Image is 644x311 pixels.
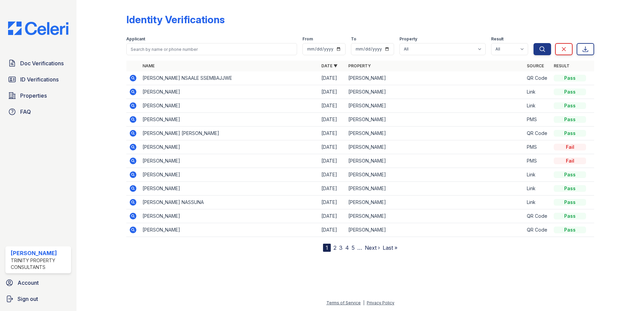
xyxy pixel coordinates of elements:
span: Properties [20,92,47,100]
div: Pass [554,130,586,137]
a: ID Verifications [5,73,71,86]
a: Properties [5,89,71,102]
a: 2 [333,244,336,251]
td: [PERSON_NAME] [346,85,524,99]
td: [PERSON_NAME] [140,182,319,196]
a: Date ▼ [321,63,337,68]
a: Next › [365,244,380,251]
td: PMS [524,154,551,168]
label: Property [399,36,417,42]
div: Pass [554,199,586,206]
td: [PERSON_NAME] [140,223,319,237]
td: QR Code [524,71,551,85]
td: [DATE] [319,182,346,196]
a: Name [142,63,155,68]
div: Pass [554,102,586,109]
span: Doc Verifications [20,59,64,67]
td: [PERSON_NAME] [346,127,524,140]
td: [PERSON_NAME] [140,99,319,113]
td: [DATE] [319,209,346,223]
td: QR Code [524,209,551,223]
td: [DATE] [319,196,346,209]
td: [DATE] [319,71,346,85]
td: [PERSON_NAME] [140,85,319,99]
td: [PERSON_NAME] [346,209,524,223]
a: Privacy Policy [367,300,394,305]
a: 3 [339,244,343,251]
a: Terms of Service [326,300,361,305]
div: Pass [554,171,586,178]
td: [DATE] [319,154,346,168]
td: [PERSON_NAME] [346,196,524,209]
td: Link [524,168,551,182]
td: Link [524,196,551,209]
td: QR Code [524,127,551,140]
td: [PERSON_NAME] [346,71,524,85]
div: [PERSON_NAME] [11,249,68,257]
td: [DATE] [319,140,346,154]
td: [PERSON_NAME] NSAALE SSEMBAJJWE [140,71,319,85]
td: [PERSON_NAME] [346,168,524,182]
td: [PERSON_NAME] [140,209,319,223]
label: Result [491,36,504,42]
td: [PERSON_NAME] [140,113,319,127]
td: QR Code [524,223,551,237]
img: CE_Logo_Blue-a8612792a0a2168367f1c8372b55b34899dd931a85d93a1a3d3e32e68fde9ad4.png [3,22,74,35]
td: [DATE] [319,113,346,127]
td: [PERSON_NAME] [346,154,524,168]
a: Sign out [3,292,74,306]
td: [PERSON_NAME] [346,182,524,196]
input: Search by name or phone number [126,43,297,55]
div: Fail [554,158,586,164]
div: 1 [323,244,331,252]
a: Source [527,63,544,68]
div: Identity Verifications [126,13,225,26]
div: Pass [554,213,586,219]
a: FAQ [5,105,71,118]
td: [PERSON_NAME] NASSUNA [140,196,319,209]
td: [PERSON_NAME] [140,154,319,168]
label: Applicant [126,36,145,42]
a: Property [348,63,371,68]
a: Last » [383,244,397,251]
td: [DATE] [319,99,346,113]
a: Account [3,276,74,289]
td: PMS [524,140,551,154]
td: [DATE] [319,223,346,237]
td: [DATE] [319,127,346,140]
a: 4 [345,244,349,251]
td: [DATE] [319,168,346,182]
td: [PERSON_NAME] [140,140,319,154]
td: Link [524,182,551,196]
td: [PERSON_NAME] [140,168,319,182]
div: Pass [554,75,586,81]
td: [PERSON_NAME] [346,113,524,127]
label: From [302,36,313,42]
div: Pass [554,89,586,95]
td: [PERSON_NAME] [346,140,524,154]
td: PMS [524,113,551,127]
label: To [351,36,356,42]
span: Account [18,279,39,287]
a: Doc Verifications [5,57,71,70]
div: Pass [554,185,586,192]
div: | [363,300,364,305]
span: … [357,244,362,252]
div: Trinity Property Consultants [11,257,68,271]
div: Pass [554,116,586,123]
div: Fail [554,144,586,150]
td: [PERSON_NAME] [346,223,524,237]
a: 5 [352,244,355,251]
span: ID Verifications [20,75,59,83]
a: Result [554,63,570,68]
span: FAQ [20,108,31,116]
td: [PERSON_NAME] [PERSON_NAME] [140,127,319,140]
div: Pass [554,227,586,233]
td: Link [524,99,551,113]
td: [DATE] [319,85,346,99]
td: Link [524,85,551,99]
td: [PERSON_NAME] [346,99,524,113]
span: Sign out [18,295,38,303]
